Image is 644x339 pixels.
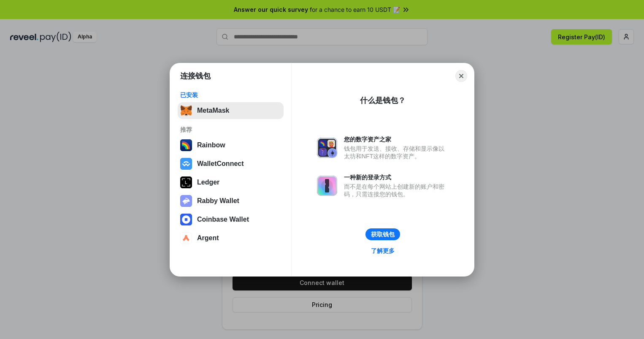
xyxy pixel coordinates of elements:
div: 钱包用于发送、接收、存储和显示像以太坊和NFT这样的数字资产。 [344,145,449,160]
img: svg+xml,%3Csvg%20width%3D%2228%22%20height%3D%2228%22%20viewBox%3D%220%200%2028%2028%22%20fill%3D... [180,158,192,170]
h1: 连接钱包 [180,71,211,81]
div: 推荐 [180,126,281,133]
div: 什么是钱包？ [360,95,406,106]
div: MetaMask [197,107,229,114]
button: Close [455,70,467,82]
img: svg+xml,%3Csvg%20width%3D%2228%22%20height%3D%2228%22%20viewBox%3D%220%200%2028%2028%22%20fill%3D... [180,214,192,225]
button: Coinbase Wallet [178,211,284,228]
button: Ledger [178,174,284,191]
button: Rainbow [178,137,284,154]
div: 了解更多 [371,247,395,255]
img: svg+xml,%3Csvg%20xmlns%3D%22http%3A%2F%2Fwww.w3.org%2F2000%2Fsvg%22%20fill%3D%22none%22%20viewBox... [180,195,192,207]
div: Rabby Wallet [197,197,239,205]
div: Rainbow [197,141,225,149]
div: 一种新的登录方式 [344,174,449,181]
div: Coinbase Wallet [197,216,249,223]
div: WalletConnect [197,160,244,168]
a: 了解更多 [366,245,400,256]
button: MetaMask [178,102,284,119]
button: 获取钱包 [365,228,400,240]
img: svg+xml,%3Csvg%20width%3D%22120%22%20height%3D%22120%22%20viewBox%3D%220%200%20120%20120%22%20fil... [180,139,192,151]
div: 您的数字资产之家 [344,136,449,143]
img: svg+xml,%3Csvg%20fill%3D%22none%22%20height%3D%2233%22%20viewBox%3D%220%200%2035%2033%22%20width%... [180,105,192,117]
img: svg+xml,%3Csvg%20xmlns%3D%22http%3A%2F%2Fwww.w3.org%2F2000%2Fsvg%22%20fill%3D%22none%22%20viewBox... [317,138,337,158]
img: svg+xml,%3Csvg%20width%3D%2228%22%20height%3D%2228%22%20viewBox%3D%220%200%2028%2028%22%20fill%3D... [180,232,192,244]
div: 而不是在每个网站上创建新的账户和密码，只需连接您的钱包。 [344,183,449,198]
div: 已安装 [180,91,281,99]
img: svg+xml,%3Csvg%20xmlns%3D%22http%3A%2F%2Fwww.w3.org%2F2000%2Fsvg%22%20width%3D%2228%22%20height%3... [180,176,192,188]
button: Rabby Wallet [178,193,284,209]
img: svg+xml,%3Csvg%20xmlns%3D%22http%3A%2F%2Fwww.w3.org%2F2000%2Fsvg%22%20fill%3D%22none%22%20viewBox... [317,176,337,196]
div: Ledger [197,179,219,186]
div: 获取钱包 [371,231,395,238]
div: Argent [197,234,219,242]
button: WalletConnect [178,155,284,172]
button: Argent [178,230,284,247]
